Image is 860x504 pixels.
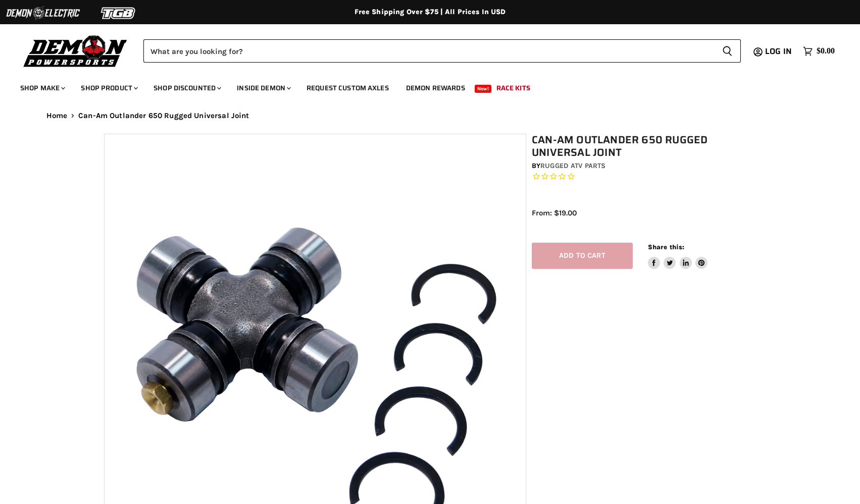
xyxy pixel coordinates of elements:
[26,111,834,120] nav: Breadcrumbs
[532,160,762,172] div: by
[761,47,798,56] a: Log in
[13,74,832,98] ul: Main menu
[299,78,396,98] a: Request Custom Axles
[73,78,144,98] a: Shop Product
[81,4,157,23] img: TGB Logo 2
[26,8,834,17] div: Free Shipping Over $75 | All Prices In USD
[489,78,538,98] a: Race Kits
[20,33,131,69] img: Demon Powersports
[13,78,71,98] a: Shop Make
[648,243,684,251] span: Share this:
[648,243,708,269] aside: Share this:
[146,78,227,98] a: Shop Discounted
[475,85,492,93] span: New!
[143,39,714,63] input: Search
[532,134,762,159] h1: Can-Am Outlander 650 Rugged Universal Joint
[714,39,741,63] button: Search
[540,161,605,170] a: Rugged ATV Parts
[817,46,835,56] span: $0.00
[398,78,473,98] a: Demon Rewards
[5,4,81,23] img: Demon Electric Logo 2
[229,78,297,98] a: Inside Demon
[798,44,840,59] a: $0.00
[143,39,741,63] form: Product
[78,111,249,120] span: Can-Am Outlander 650 Rugged Universal Joint
[532,172,762,182] span: Rated 0.0 out of 5 stars 0 reviews
[46,111,68,120] a: Home
[765,45,792,58] span: Log in
[532,208,577,217] span: From: $19.00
